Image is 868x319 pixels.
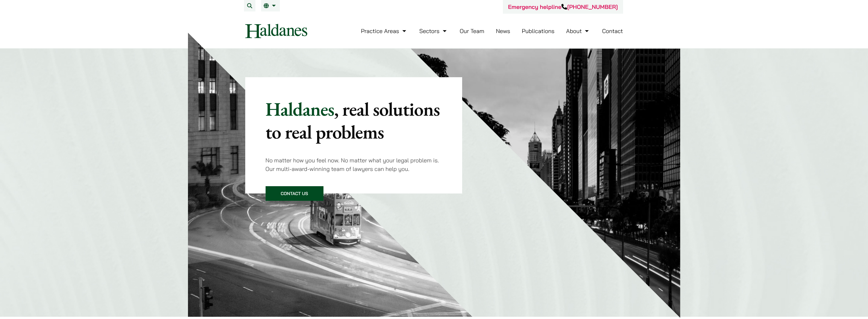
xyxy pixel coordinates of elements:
[361,27,408,35] a: Practice Areas
[496,27,510,35] a: News
[419,27,448,35] a: Sectors
[245,24,307,38] img: Logo of Haldanes
[266,186,323,201] a: Contact Us
[602,27,623,35] a: Contact
[508,3,618,10] a: Emergency helpline[PHONE_NUMBER]
[266,98,442,143] p: Haldanes
[566,27,590,35] a: About
[460,27,484,35] a: Our Team
[264,3,277,8] a: EN
[266,156,442,173] p: No matter how you feel now. No matter what your legal problem is. Our multi-award-winning team of...
[266,97,440,144] mark: , real solutions to real problems
[522,27,555,35] a: Publications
